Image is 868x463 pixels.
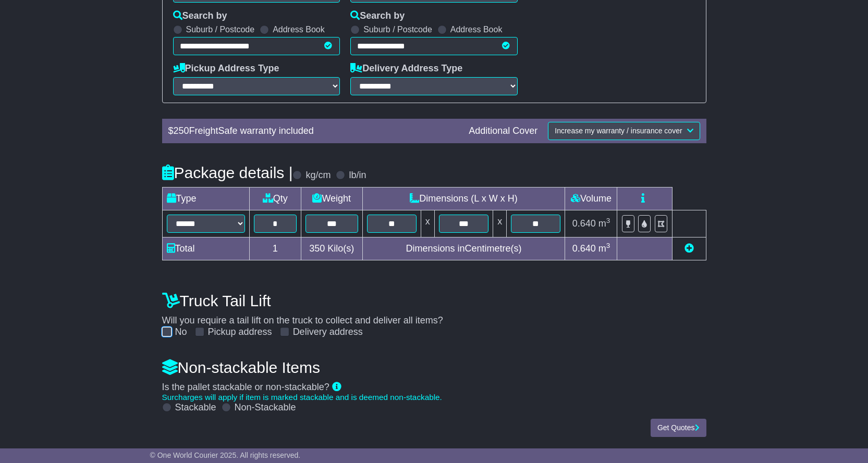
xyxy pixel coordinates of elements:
[162,393,706,402] div: Surcharges will apply if item is marked stackable and is deemed non-stackable.
[173,10,227,22] label: Search by
[362,187,565,210] td: Dimensions (L x W x H)
[174,126,189,136] span: 250
[450,24,503,34] label: Address Book
[162,164,293,181] h4: Package details |
[421,210,434,237] td: x
[301,187,362,210] td: Weight
[162,359,706,376] h4: Non-stackable Items
[572,218,596,229] span: 0.640
[565,187,617,210] td: Volume
[249,187,301,210] td: Qty
[163,126,464,137] div: $ FreightSafe warranty included
[350,10,405,22] label: Search by
[362,237,565,260] td: Dimensions in Centimetre(s)
[157,287,712,338] div: Will you require a tail lift on the truck to collect and deliver all items?
[301,237,362,260] td: Kilo(s)
[162,187,249,210] td: Type
[555,127,682,135] span: Increase my warranty / insurance cover
[305,170,331,181] label: kg/cm
[572,243,596,254] span: 0.640
[208,327,272,338] label: Pickup address
[173,63,279,74] label: Pickup Address Type
[363,24,432,34] label: Suburb / Postcode
[684,243,694,254] a: Add new item
[249,237,301,260] td: 1
[293,327,363,338] label: Delivery address
[186,24,255,34] label: Suburb / Postcode
[350,63,462,74] label: Delivery Address Type
[606,217,610,224] sup: 3
[235,402,296,414] label: Non-Stackable
[493,210,507,237] td: x
[162,292,706,309] h4: Truck Tail Lift
[548,122,700,140] button: Increase my warranty / insurance cover
[598,243,610,254] span: m
[162,382,329,392] span: Is the pallet stackable or non-stackable?
[162,237,249,260] td: Total
[175,327,187,338] label: No
[463,126,543,137] div: Additional Cover
[598,218,610,229] span: m
[651,419,706,437] button: Get Quotes
[309,243,325,254] span: 350
[606,242,610,249] sup: 3
[349,170,366,181] label: lb/in
[175,402,216,414] label: Stackable
[273,24,325,34] label: Address Book
[150,451,301,459] span: © One World Courier 2025. All rights reserved.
